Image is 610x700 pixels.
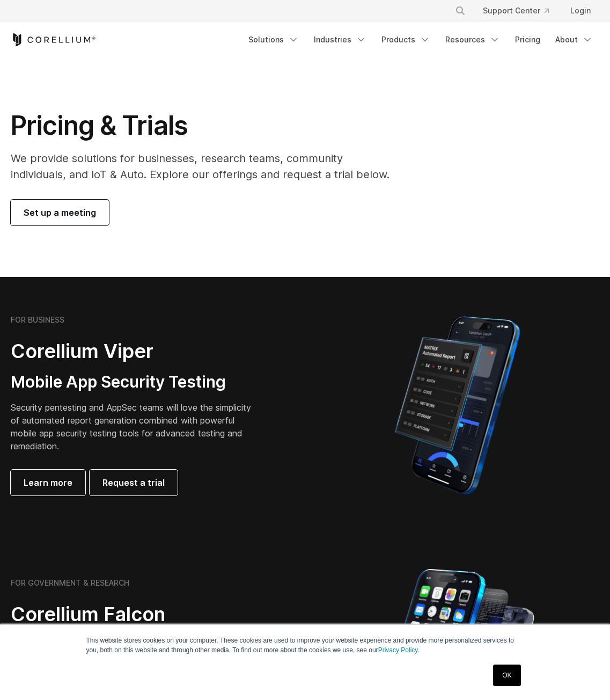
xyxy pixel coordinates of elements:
a: Solutions [242,30,305,49]
a: Request a trial [90,470,178,495]
h2: Corellium Falcon [11,602,280,626]
button: Search [451,1,470,20]
a: Learn more [11,470,85,495]
a: Support Center [474,1,557,20]
h1: Pricing & Trials [11,110,396,142]
h6: FOR GOVERNMENT & RESEARCH [11,578,129,588]
a: Pricing [509,30,547,49]
span: Learn more [24,476,72,489]
a: Resources [439,30,506,49]
p: Security pentesting and AppSec teams will love the simplicity of automated report generation comb... [11,401,254,453]
a: Products [375,30,437,49]
h3: Mobile App Security Testing [11,372,254,392]
a: Corellium Home [11,33,96,46]
span: Set up a meeting [24,206,96,219]
a: Set up a meeting [11,200,109,225]
a: Privacy Policy. [378,646,420,654]
a: Login [562,1,599,20]
h6: FOR BUSINESS [11,315,64,325]
img: Corellium MATRIX automated report on iPhone showing app vulnerability test results across securit... [377,311,538,499]
a: OK [493,665,520,686]
div: Navigation Menu [442,1,599,20]
p: We provide solutions for businesses, research teams, community individuals, and IoT & Auto. Explo... [11,150,396,183]
p: This website stores cookies on your computer. These cookies are used to improve your website expe... [86,636,524,655]
div: Navigation Menu [242,30,599,49]
a: About [549,30,599,49]
h2: Corellium Viper [11,339,254,363]
a: Industries [307,30,373,49]
span: Request a trial [102,476,165,489]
